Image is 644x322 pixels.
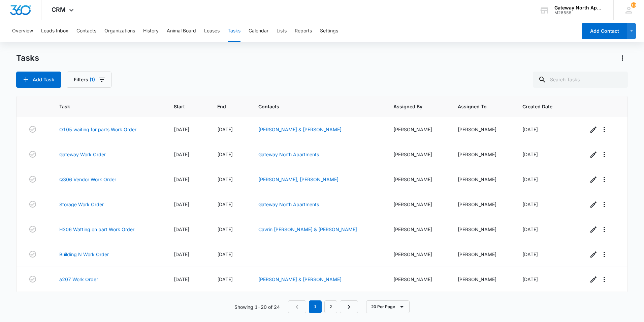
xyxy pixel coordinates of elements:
a: Storage Work Order [59,201,104,208]
div: [PERSON_NAME] [458,276,506,283]
button: History [143,20,159,42]
nav: Pagination [288,300,358,313]
span: [DATE] [174,177,189,182]
a: Cavrin [PERSON_NAME] & [PERSON_NAME] [258,226,357,232]
span: [DATE] [174,202,189,207]
a: H306 Watting on part Work Order [59,226,134,233]
a: Page 2 [324,300,337,313]
button: Leads Inbox [41,20,68,42]
button: Add Contact [582,23,627,39]
div: [PERSON_NAME] [458,126,506,133]
button: Filters(1) [67,72,111,88]
a: Gateway North Apartments [258,202,319,207]
a: O105 waiting for parts Work Order [59,126,136,133]
span: Contacts [258,103,367,110]
span: Assigned By [393,103,432,110]
span: [DATE] [217,177,233,182]
span: [DATE] [522,127,538,132]
button: Settings [320,20,338,42]
button: Actions [617,53,628,63]
span: (1) [90,77,95,82]
span: [DATE] [522,152,538,157]
a: [PERSON_NAME] & [PERSON_NAME] [258,127,342,132]
button: Add Task [16,72,61,88]
span: 13 [631,2,636,8]
span: [DATE] [522,177,538,182]
span: Assigned To [458,103,496,110]
span: End [217,103,232,110]
a: [PERSON_NAME] & [PERSON_NAME] [258,276,342,282]
div: [PERSON_NAME] [458,176,506,183]
a: [PERSON_NAME], [PERSON_NAME] [258,177,339,182]
em: 1 [309,300,322,313]
button: Calendar [249,20,268,42]
a: a207 Work Order [59,276,98,283]
span: [DATE] [522,226,538,232]
div: [PERSON_NAME] [393,226,442,233]
span: [DATE] [217,251,233,257]
span: [DATE] [174,251,189,257]
h1: Tasks [16,53,39,63]
div: [PERSON_NAME] [458,201,506,208]
span: [DATE] [522,202,538,207]
span: [DATE] [174,226,189,232]
div: [PERSON_NAME] [393,251,442,258]
div: [PERSON_NAME] [393,126,442,133]
a: Q306 Vendor Work Order [59,176,116,183]
div: account name [554,5,604,10]
a: Gateway North Apartments [258,152,319,157]
span: [DATE] [217,226,233,232]
div: [PERSON_NAME] [393,276,442,283]
a: Building N Work Order [59,251,109,258]
span: [DATE] [174,152,189,157]
span: CRM [52,6,66,13]
span: [DATE] [217,202,233,207]
span: [DATE] [217,152,233,157]
div: [PERSON_NAME] [458,151,506,158]
div: [PERSON_NAME] [458,251,506,258]
span: [DATE] [217,127,233,132]
input: Search Tasks [533,72,628,88]
button: Leases [204,20,220,42]
div: [PERSON_NAME] [393,176,442,183]
div: account id [554,10,604,15]
span: [DATE] [174,127,189,132]
div: [PERSON_NAME] [458,226,506,233]
div: notifications count [631,2,636,8]
button: Animal Board [167,20,196,42]
button: Tasks [228,20,240,42]
div: [PERSON_NAME] [393,201,442,208]
span: [DATE] [522,251,538,257]
p: Showing 1-20 of 24 [234,303,280,311]
div: [PERSON_NAME] [393,151,442,158]
span: [DATE] [522,276,538,282]
button: 20 Per Page [366,300,410,313]
a: Next Page [340,300,358,313]
span: [DATE] [174,276,189,282]
span: [DATE] [217,276,233,282]
button: Organizations [104,20,135,42]
span: Created Date [522,103,562,110]
button: Contacts [76,20,96,42]
span: Start [174,103,191,110]
button: Lists [277,20,287,42]
button: Reports [295,20,312,42]
span: Task [59,103,148,110]
a: Gateway Work Order [59,151,106,158]
button: Overview [12,20,33,42]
